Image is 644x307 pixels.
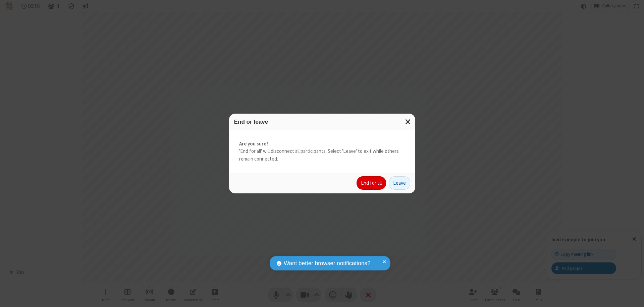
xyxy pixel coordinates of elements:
h3: End or leave [234,119,410,125]
div: 'End for all' will disconnect all participants. Select 'Leave' to exit while others remain connec... [229,130,415,173]
button: End for all [357,176,386,190]
span: Want better browser notifications? [284,259,370,268]
strong: Are you sure? [239,140,405,148]
button: Leave [389,176,410,190]
button: Close modal [401,114,415,130]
